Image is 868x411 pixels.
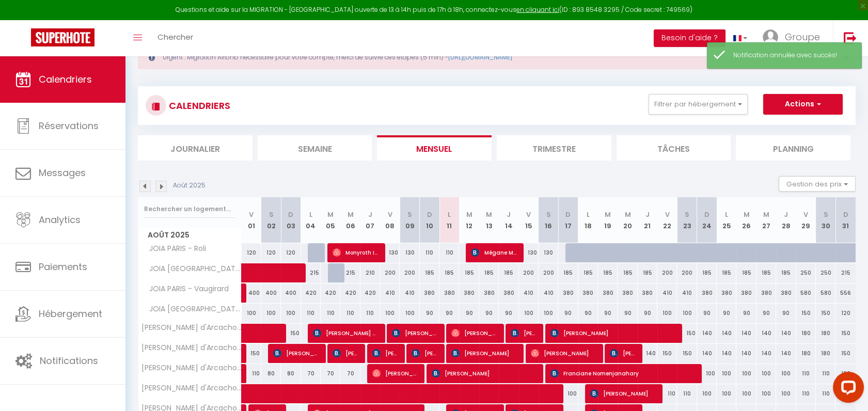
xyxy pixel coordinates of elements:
th: 18 [578,197,598,243]
div: 380 [499,283,518,303]
div: 400 [281,283,301,303]
div: 250 [816,263,835,282]
div: 185 [598,263,618,282]
div: 380 [439,283,459,303]
div: 90 [618,304,637,323]
abbr: V [526,210,531,219]
div: 380 [736,283,756,303]
span: Analytics [39,213,81,226]
div: 185 [578,263,598,282]
div: 380 [420,283,439,303]
abbr: M [486,210,492,219]
div: 420 [321,283,340,303]
span: Franciane Nomenjanahary [550,363,695,383]
span: Août 2025 [138,228,241,243]
abbr: J [368,210,372,219]
div: 400 [261,283,281,303]
span: Hébergement [39,307,102,320]
div: 185 [439,263,459,282]
abbr: J [784,210,788,219]
div: 185 [618,263,637,282]
li: Semaine [258,135,372,161]
span: [PERSON_NAME] [451,323,497,343]
th: 08 [380,197,400,243]
button: Besoin d'aide ? [654,29,725,47]
div: 100 [519,304,539,323]
div: 150 [242,344,261,363]
div: 150 [657,344,677,363]
abbr: S [824,210,828,219]
span: [PERSON_NAME] [432,363,536,383]
img: logout [844,31,857,44]
div: 100 [697,364,717,383]
span: Notifications [40,354,98,367]
abbr: M [744,210,750,219]
button: Filtrer par hébergement [649,94,748,115]
div: 140 [697,344,717,363]
div: 140 [736,324,756,343]
div: 110 [242,364,261,383]
span: [PERSON_NAME] [372,363,418,383]
div: 100 [539,304,558,323]
div: 120 [261,243,281,262]
th: 14 [499,197,518,243]
div: 150 [835,324,856,343]
div: 410 [380,283,400,303]
div: 200 [400,263,419,282]
span: JOIA [GEOGRAPHIC_DATA] [140,304,243,315]
span: [PERSON_NAME] d'Arcachon - LE ROOF 269 [140,344,243,352]
div: 410 [677,283,697,303]
div: 120 [281,243,301,262]
p: Août 2025 [173,181,206,191]
div: 90 [697,304,717,323]
div: 140 [776,344,796,363]
div: 200 [677,263,697,282]
div: 556 [835,283,856,303]
div: 110 [360,304,380,323]
div: 150 [835,344,856,363]
div: 380 [756,283,776,303]
div: 100 [697,384,717,403]
span: Paiements [39,260,87,273]
span: [PERSON_NAME] morineau [313,323,378,343]
div: 130 [519,243,539,262]
th: 21 [638,197,657,243]
th: 23 [677,197,697,243]
abbr: M [605,210,611,219]
div: 185 [459,263,479,282]
a: Chercher [150,20,201,56]
div: 120 [242,243,261,262]
div: 200 [519,263,539,282]
div: 180 [816,324,835,343]
th: 24 [697,197,717,243]
div: 90 [558,304,578,323]
abbr: S [685,210,689,219]
div: 80 [281,364,301,383]
div: 400 [242,283,261,303]
abbr: L [448,210,451,219]
div: 130 [380,243,400,262]
abbr: J [507,210,511,219]
div: 70 [340,364,360,383]
div: 90 [459,304,479,323]
h3: CALENDRIERS [166,94,230,117]
abbr: J [645,210,650,219]
div: 410 [519,283,539,303]
div: 140 [697,324,717,343]
div: 185 [717,263,736,282]
div: 185 [558,263,578,282]
div: 90 [776,304,796,323]
div: 110 [301,304,321,323]
div: 410 [539,283,558,303]
div: 380 [776,283,796,303]
img: ... [763,29,778,45]
a: en cliquant ici [516,5,559,14]
th: 03 [281,197,301,243]
div: 100 [776,384,796,403]
div: 200 [539,263,558,282]
div: 90 [578,304,598,323]
div: 100 [281,304,301,323]
div: 210 [360,263,380,282]
div: 420 [340,283,360,303]
div: 100 [835,364,856,383]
